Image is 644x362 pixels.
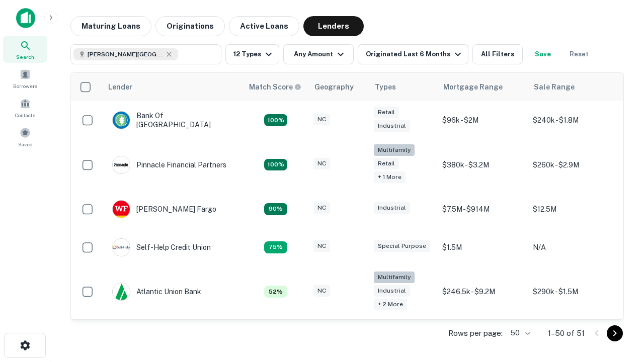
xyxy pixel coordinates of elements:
[314,81,354,93] div: Geography
[375,81,396,93] div: Types
[374,171,406,183] div: + 1 more
[3,36,47,63] a: Search
[563,44,595,64] button: Reset
[264,241,287,253] div: Matching Properties: 10, hasApolloMatch: undefined
[374,158,399,169] div: Retail
[112,200,216,218] div: [PERSON_NAME] Fargo
[112,238,211,256] div: Self-help Credit Union
[264,114,287,126] div: Matching Properties: 14, hasApolloMatch: undefined
[607,325,623,341] button: Go to next page
[448,327,503,339] p: Rows per page:
[374,144,415,156] div: Multifamily
[369,73,437,101] th: Types
[113,239,130,256] img: picture
[374,271,415,283] div: Multifamily
[507,326,532,340] div: 50
[374,107,399,118] div: Retail
[15,111,35,119] span: Contacts
[374,299,407,310] div: + 2 more
[437,139,528,190] td: $380k - $3.2M
[112,283,201,301] div: Atlantic Union Bank
[472,44,523,64] button: All Filters
[225,44,279,64] button: 12 Types
[264,203,287,215] div: Matching Properties: 12, hasApolloMatch: undefined
[528,266,618,317] td: $290k - $1.5M
[313,285,330,297] div: NC
[308,73,369,101] th: Geography
[249,81,301,93] div: Capitalize uses an advanced AI algorithm to match your search with the best lender. The match sco...
[313,240,330,252] div: NC
[155,16,225,36] button: Originations
[88,50,163,59] span: [PERSON_NAME][GEOGRAPHIC_DATA], [GEOGRAPHIC_DATA]
[264,286,287,298] div: Matching Properties: 7, hasApolloMatch: undefined
[112,156,226,174] div: Pinnacle Financial Partners
[528,101,618,139] td: $240k - $1.8M
[70,16,151,36] button: Maturing Loans
[366,48,464,60] div: Originated Last 6 Months
[528,190,618,228] td: $12.5M
[528,139,618,190] td: $260k - $2.9M
[374,285,410,297] div: Industrial
[374,120,410,132] div: Industrial
[113,112,130,129] img: picture
[437,266,528,317] td: $246.5k - $9.2M
[313,114,330,125] div: NC
[548,327,585,339] p: 1–50 of 51
[527,44,559,64] button: Save your search to get updates of matches that match your search criteria.
[102,73,243,101] th: Lender
[443,81,503,93] div: Mortgage Range
[113,283,130,300] img: picture
[528,73,618,101] th: Sale Range
[3,123,47,150] a: Saved
[437,190,528,228] td: $7.5M - $914M
[358,44,468,64] button: Originated Last 6 Months
[3,94,47,121] a: Contacts
[108,81,132,93] div: Lender
[313,202,330,214] div: NC
[437,228,528,266] td: $1.5M
[437,73,528,101] th: Mortgage Range
[303,16,364,36] button: Lenders
[13,82,37,90] span: Borrowers
[437,101,528,139] td: $96k - $2M
[283,44,354,64] button: Any Amount
[594,249,644,298] iframe: Chat Widget
[243,73,308,101] th: Capitalize uses an advanced AI algorithm to match your search with the best lender. The match sco...
[112,111,233,129] div: Bank Of [GEOGRAPHIC_DATA]
[16,8,35,28] img: capitalize-icon.png
[249,81,299,93] h6: Match Score
[374,240,430,252] div: Special Purpose
[313,158,330,169] div: NC
[374,202,410,214] div: Industrial
[264,159,287,171] div: Matching Properties: 24, hasApolloMatch: undefined
[113,201,130,218] img: picture
[16,53,34,61] span: Search
[229,16,299,36] button: Active Loans
[18,140,33,148] span: Saved
[528,228,618,266] td: N/A
[113,156,130,173] img: picture
[3,65,47,92] a: Borrowers
[534,81,575,93] div: Sale Range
